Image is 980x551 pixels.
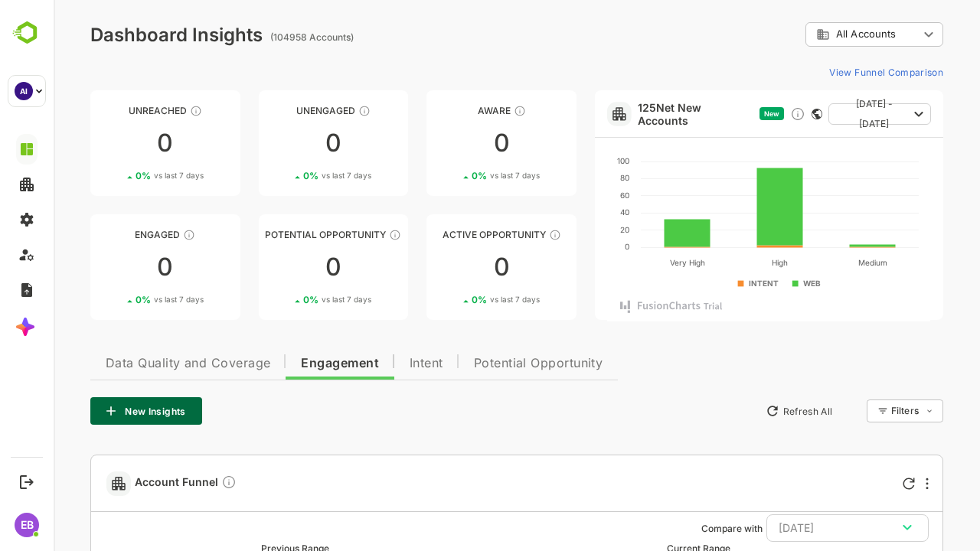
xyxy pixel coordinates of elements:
div: EB [15,513,39,537]
div: These accounts are warm, further nurturing would qualify them to MQAs [129,229,142,241]
div: 0 [205,131,355,155]
div: All Accounts [763,28,865,41]
span: All Accounts [782,28,842,40]
div: 0 [373,255,523,279]
span: vs last 7 days [100,294,150,305]
div: Refresh [849,478,861,490]
span: Intent [356,357,390,370]
div: 0 % [82,294,150,305]
button: View Funnel Comparison [769,60,890,84]
ag: Compare with [648,523,709,534]
button: Logout [16,471,37,492]
span: vs last 7 days [268,294,318,305]
div: Discover new ICP-fit accounts showing engagement — via intent surges, anonymous website visits, L... [737,106,752,122]
div: Engaged [37,229,187,240]
div: 0 [373,131,523,155]
div: 0 % [82,170,150,181]
a: 125Net New Accounts [584,101,700,127]
text: 100 [563,156,576,165]
ag: (104958 Accounts) [217,31,305,43]
img: BambooboxLogoMark.f1c84d78b4c51b1a7b5f700c9845e183.svg [8,18,47,47]
span: New [710,109,726,118]
div: These accounts have just entered the buying cycle and need further nurturing [460,105,472,117]
text: 20 [567,225,576,234]
span: vs last 7 days [100,170,150,181]
div: These accounts have not shown enough engagement and need nurturing [305,105,317,117]
div: Dashboard Insights [37,24,209,46]
div: 0 % [250,170,318,181]
a: UnreachedThese accounts have not been engaged with for a defined time period00%vs last 7 days [37,90,187,196]
div: Aware [373,105,523,116]
button: New Insights [37,397,149,425]
text: 60 [567,191,576,200]
div: Unengaged [205,105,355,116]
text: 0 [571,242,576,251]
span: Account Funnel [81,474,183,492]
div: 0 [37,131,187,155]
text: Very High [616,258,652,268]
button: [DATE] - [DATE] [775,103,877,125]
div: Compare Funnel to any previous dates, and click on any plot in the current funnel to view the det... [168,474,183,492]
div: 0 % [418,294,486,305]
button: [DATE] [713,514,875,542]
div: Unreached [37,105,187,116]
div: 0 % [418,170,486,181]
div: 0 % [250,294,318,305]
button: Refresh All [705,399,786,423]
div: Potential Opportunity [205,229,355,240]
div: 0 [37,255,187,279]
div: These accounts have not been engaged with for a defined time period [136,105,149,117]
div: More [872,478,875,490]
text: Medium [805,258,834,267]
a: AwareThese accounts have just entered the buying cycle and need further nurturing00%vs last 7 days [373,90,523,196]
div: These accounts are MQAs and can be passed on to Inside Sales [335,229,348,241]
a: Active OpportunityThese accounts have open opportunities which might be at any of the Sales Stage... [373,214,523,320]
div: AI [15,82,33,100]
div: These accounts have open opportunities which might be at any of the Sales Stages [495,229,508,241]
span: vs last 7 days [436,170,486,181]
a: EngagedThese accounts are warm, further nurturing would qualify them to MQAs00%vs last 7 days [37,214,187,320]
text: 40 [567,207,576,217]
span: Data Quality and Coverage [52,357,217,370]
text: High [718,258,734,268]
span: Potential Opportunity [420,357,550,370]
div: Filters [838,405,865,416]
a: UnengagedThese accounts have not shown enough engagement and need nurturing00%vs last 7 days [205,90,355,196]
span: Engagement [247,357,325,370]
div: 0 [205,255,355,279]
span: vs last 7 days [268,170,318,181]
div: Active Opportunity [373,229,523,240]
div: All Accounts [752,20,890,50]
span: vs last 7 days [436,294,486,305]
text: 80 [567,173,576,182]
div: This card does not support filter and segments [758,109,769,119]
div: Filters [836,397,890,425]
a: Potential OpportunityThese accounts are MQAs and can be passed on to Inside Sales00%vs last 7 days [205,214,355,320]
div: [DATE] [725,518,863,538]
span: [DATE] - [DATE] [787,94,854,134]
